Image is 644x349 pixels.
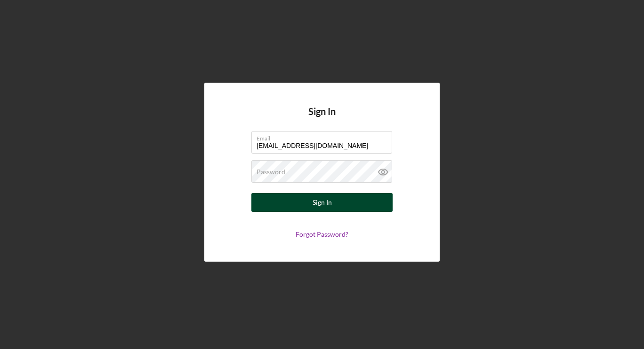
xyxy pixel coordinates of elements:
[257,132,392,142] label: Email
[296,230,348,238] a: Forgot Password?
[251,193,393,212] button: Sign In
[313,193,332,212] div: Sign In
[308,106,336,131] h4: Sign In
[257,168,285,176] label: Password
